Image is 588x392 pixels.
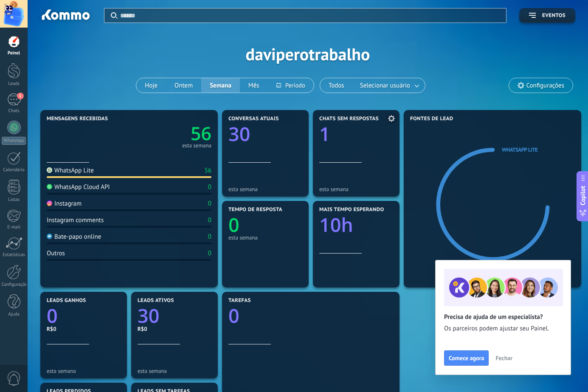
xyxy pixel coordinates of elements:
div: 0 [208,216,211,224]
text: 1 [319,121,330,147]
div: Configurações [2,282,26,288]
div: 0 [208,233,211,241]
div: Estatísticas [2,252,26,258]
span: Selecionar usuário [358,80,412,91]
div: esta semana [319,186,393,192]
text: 0 [228,212,239,238]
span: Tarefas [228,298,251,304]
a: 0 [47,303,121,329]
div: esta semana [228,234,302,241]
div: Leads [2,81,26,87]
a: 0 [228,303,393,329]
div: 0 [208,183,211,191]
button: Período [268,78,314,93]
div: esta semana [182,144,211,148]
div: R$0 [138,325,211,333]
div: Listas [2,197,26,203]
span: Conversas atuais [228,116,279,122]
span: Os parceiros podem ajustar seu Painel. [444,324,562,333]
text: 30 [228,121,250,147]
text: 0 [228,303,239,329]
a: 56 [129,121,211,146]
img: Bate-papo online [47,234,52,239]
text: 56 [191,121,211,146]
span: Eventos [542,13,565,19]
div: Instagram [47,200,82,208]
span: Configurações [526,82,564,89]
a: WhatsApp Lite [502,146,537,153]
div: Bate-papo online [47,233,101,241]
div: esta semana [228,186,302,192]
div: Calendário [2,167,26,173]
img: WhatsApp Lite [47,167,52,173]
div: Instagram comments [47,216,104,224]
h2: Precisa de ajuda de um especialista? [444,313,562,321]
span: Copilot [579,186,587,205]
div: Painel [2,51,26,56]
div: 0 [208,249,211,257]
div: esta semana [47,368,121,374]
span: Mais tempo esperando [319,207,384,213]
button: Hoje [136,78,166,93]
div: WhatsApp Cloud API [47,183,110,191]
div: Ajuda [2,312,26,317]
span: Comece agora [449,355,484,361]
button: Todos [320,78,353,93]
div: E-mail [2,225,26,230]
img: Instagram [47,200,52,206]
div: Outros [47,249,65,257]
button: Selecionar usuário [353,78,425,93]
span: Mensagens recebidas [47,116,108,122]
button: Eventos [519,8,575,23]
div: Chats [2,108,26,114]
a: 10h [319,212,393,238]
span: Fechar [495,355,512,361]
text: 30 [138,303,159,329]
div: 56 [205,166,211,175]
div: 0 [208,200,211,208]
button: Comece agora [444,350,489,366]
button: Mês [240,78,268,93]
div: WhatsApp Lite [47,166,94,175]
img: WhatsApp Cloud API [47,184,52,189]
div: WhatsApp [2,137,26,145]
span: Chats sem respostas [319,116,379,122]
span: Leads ganhos [47,298,86,304]
a: 30 [138,303,211,329]
span: Leads ativos [138,298,174,304]
button: Semana [201,78,240,93]
button: Fechar [492,352,516,364]
span: 1 [17,93,24,99]
div: esta semana [138,368,211,374]
text: 10h [319,212,353,238]
button: Ontem [166,78,201,93]
span: Fontes de lead [410,116,453,122]
text: 0 [47,303,58,329]
span: Tempo de resposta [228,207,282,213]
div: R$0 [47,325,121,333]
